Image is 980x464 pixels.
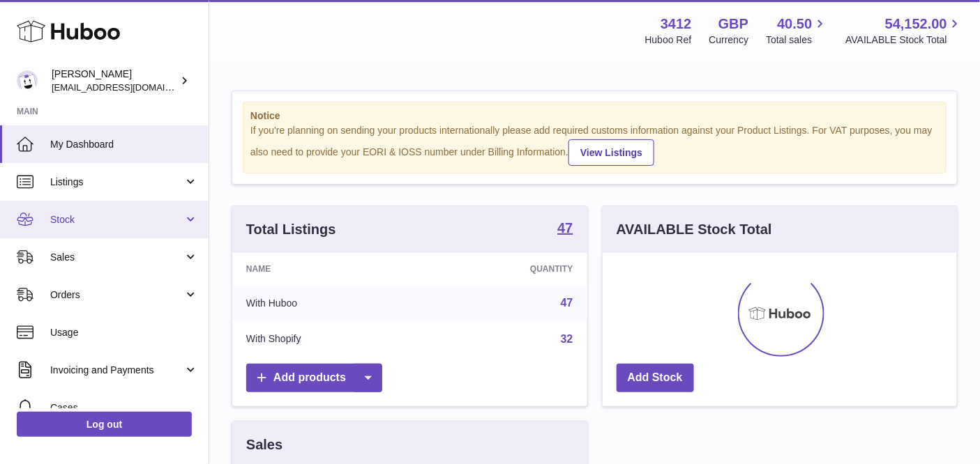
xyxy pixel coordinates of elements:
td: With Shopify [232,321,423,357]
span: Orders [50,288,183,302]
a: Add Stock [617,364,694,392]
h3: Sales [246,435,282,454]
span: Cases [50,401,198,415]
span: Listings [50,176,183,189]
div: Huboo Ref [645,33,692,47]
div: [PERSON_NAME] [52,68,177,94]
strong: 47 [557,221,573,235]
span: Stock [50,213,183,226]
a: 32 [561,333,573,345]
a: View Listings [568,139,654,166]
a: 47 [557,221,573,238]
a: 40.50 Total sales [766,15,828,47]
h3: AVAILABLE Stock Total [617,220,772,239]
th: Name [232,253,423,285]
a: 47 [561,297,573,309]
a: 54,152.00 AVAILABLE Stock Total [845,15,963,47]
span: Usage [50,326,198,339]
span: Total sales [766,33,828,47]
th: Quantity [423,253,587,285]
img: info@beeble.buzz [17,70,38,91]
span: My Dashboard [50,138,198,151]
strong: GBP [718,15,748,33]
span: [EMAIL_ADDRESS][DOMAIN_NAME] [52,82,205,93]
h3: Total Listings [246,220,336,239]
td: With Huboo [232,285,423,321]
strong: Notice [250,109,939,123]
span: Sales [50,251,183,264]
span: AVAILABLE Stock Total [845,33,963,47]
div: If you're planning on sending your products internationally please add required customs informati... [250,124,939,166]
span: Invoicing and Payments [50,364,183,377]
strong: 3412 [661,15,692,33]
a: Add products [246,364,382,392]
span: 54,152.00 [885,15,947,33]
a: Log out [17,412,192,437]
span: 40.50 [777,15,812,33]
div: Currency [709,33,749,47]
